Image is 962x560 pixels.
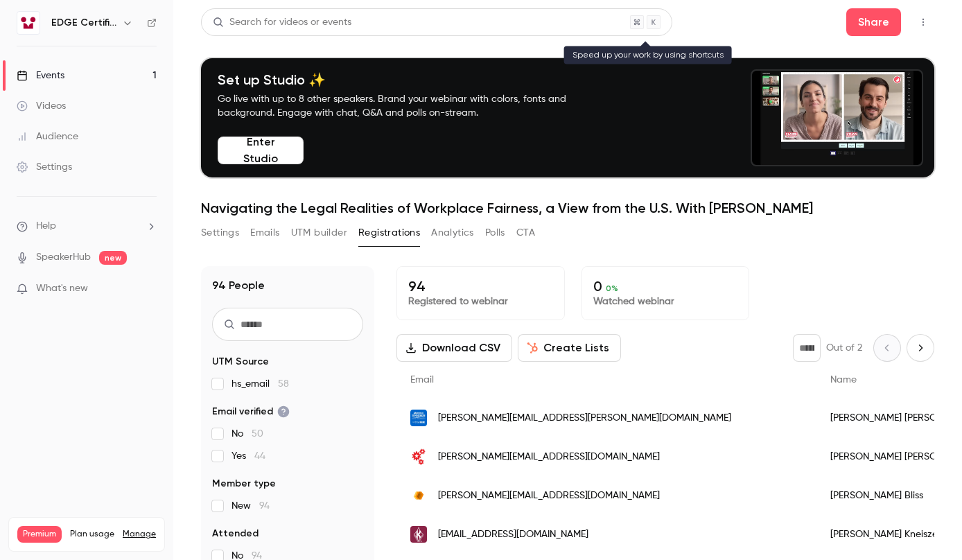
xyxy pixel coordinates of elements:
span: 94 [259,501,270,511]
button: Next page [907,334,934,362]
h4: Set up Studio ✨ [218,71,599,88]
img: mtsu.edu [410,410,427,426]
a: SpeakerHub [36,250,91,265]
button: Analytics [431,222,474,244]
p: Go live with up to 8 other speakers. Brand your webinar with colors, fonts and background. Engage... [218,92,599,120]
span: Premium [17,526,62,543]
span: 0 % [606,283,618,293]
button: UTM builder [291,222,347,244]
button: Polls [485,222,505,244]
div: Videos [17,99,66,113]
span: UTM Source [212,355,269,369]
div: Search for videos or events [213,15,351,30]
span: Name [830,375,857,385]
div: Audience [17,130,78,143]
li: help-dropdown-opener [17,219,157,234]
span: 58 [278,379,289,389]
span: 44 [254,451,265,461]
button: Create Lists [518,334,621,362]
img: newleftaccelerator.org [410,448,427,465]
p: Watched webinar [593,295,738,308]
span: [PERSON_NAME][EMAIL_ADDRESS][DOMAIN_NAME] [438,489,660,503]
span: Attended [212,527,259,541]
span: Help [36,219,56,234]
button: Download CSV [396,334,512,362]
span: What's new [36,281,88,296]
button: Enter Studio [218,137,304,164]
div: Settings [17,160,72,174]
img: EDGE Certification [17,12,40,34]
span: new [99,251,127,265]
p: 0 [593,278,738,295]
div: Events [17,69,64,82]
span: [PERSON_NAME][EMAIL_ADDRESS][PERSON_NAME][DOMAIN_NAME] [438,411,731,426]
span: [EMAIL_ADDRESS][DOMAIN_NAME] [438,527,588,542]
span: hs_email [231,377,289,391]
span: [PERSON_NAME][EMAIL_ADDRESS][DOMAIN_NAME] [438,450,660,464]
span: Member type [212,477,276,491]
span: Email [410,375,434,385]
p: 94 [408,278,553,295]
span: Email verified [212,405,290,419]
a: Manage [123,529,156,540]
button: Settings [201,222,239,244]
img: jjkeller.com [410,526,427,543]
span: Plan usage [70,529,114,540]
span: Yes [231,449,265,463]
button: Share [846,8,901,36]
span: No [231,427,263,441]
h1: 94 People [212,277,265,294]
span: New [231,499,270,513]
img: localimpactanalytics.com [410,487,427,504]
h6: EDGE Certification [51,16,116,30]
button: Emails [250,222,279,244]
p: Registered to webinar [408,295,553,308]
button: CTA [516,222,535,244]
p: Out of 2 [826,341,862,355]
h1: Navigating the Legal Realities of Workplace Fairness, a View from the U.S. With [PERSON_NAME] [201,200,934,216]
span: 50 [252,429,263,439]
button: Registrations [358,222,420,244]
